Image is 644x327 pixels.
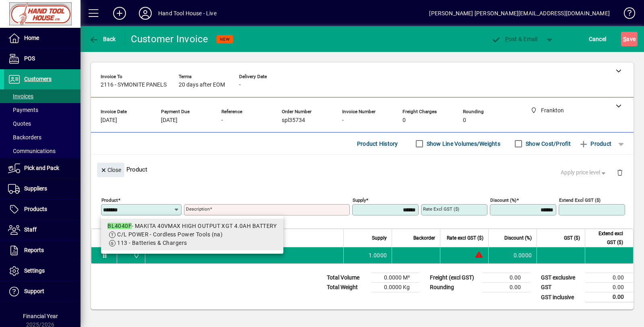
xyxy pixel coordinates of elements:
mat-label: Rate excl GST ($) [423,206,459,212]
button: Add [107,6,132,21]
span: POS [24,55,35,62]
td: 0.00 [482,273,530,283]
a: Communications [4,144,80,158]
span: Support [24,288,44,294]
span: 0 [402,117,406,124]
button: Save [621,32,638,46]
span: Home [24,35,39,41]
span: Frankton [131,251,140,260]
a: Suppliers [4,179,80,199]
span: Reports [24,247,44,253]
a: POS [4,49,80,69]
span: Settings [24,267,45,274]
span: Back [89,36,116,42]
td: Rounding [426,283,482,292]
span: S [623,36,626,42]
span: Product History [357,137,398,150]
mat-label: Supply [353,197,366,203]
a: Staff [4,220,80,240]
button: Apply price level [557,166,611,180]
span: Pick and Pack [24,165,59,171]
span: Supply [372,234,387,242]
span: GST ($) [564,234,580,242]
td: Total Weight [323,283,371,292]
em: BL4040F [107,223,132,229]
span: P [505,36,509,42]
span: Suppliers [24,185,47,192]
label: Show Cost/Profit [524,140,571,148]
span: Customers [24,76,52,82]
a: Payments [4,103,80,117]
span: NEW [220,37,230,42]
button: Delete [610,163,630,182]
button: Cancel [587,32,609,46]
td: 0.00 [585,273,634,283]
a: Quotes [4,117,80,130]
span: Staff [24,226,37,233]
div: Customer Invoice [131,33,208,46]
span: C/L POWER - Cordless Power Tools (na) [117,231,223,238]
td: 0.00 [585,283,634,292]
a: Invoices [4,89,80,103]
a: Pick and Pack [4,158,80,178]
td: Freight (excl GST) [426,273,482,283]
mat-label: Discount (%) [490,197,516,203]
app-page-header-button: Close [95,166,126,173]
td: 0.0000 M³ [371,273,419,283]
span: Payments [8,107,38,113]
span: [DATE] [161,117,178,124]
span: ost & Email [491,36,538,42]
span: 20 days after EOM [179,82,225,88]
span: Invoices [8,93,33,99]
span: spl35734 [282,117,305,124]
mat-label: Extend excl GST ($) [559,197,601,203]
span: 1.0000 [369,251,387,259]
button: Close [97,163,124,177]
span: ave [623,33,636,46]
mat-option: BL4040F - MAKITA 40VMAX HIGH OUTPUT XGT 4.0AH BATTERY [101,219,283,250]
span: Backorders [8,134,41,141]
span: Rate excl GST ($) [447,234,483,242]
td: GST [537,283,585,292]
span: - [221,117,223,124]
td: 0.0000 Kg [371,283,419,292]
a: Products [4,199,80,219]
a: Settings [4,261,80,281]
a: Reports [4,240,80,261]
span: 2116 - SYMONITE PANELS [101,82,167,88]
mat-label: Product [101,197,118,203]
mat-label: Description [186,206,210,212]
app-page-header-button: Back [80,32,125,46]
td: GST inclusive [537,292,585,302]
td: Total Volume [323,273,371,283]
div: Product [91,155,634,184]
td: GST exclusive [537,273,585,283]
button: Post & Email [487,32,542,46]
a: Knowledge Base [618,2,634,28]
button: Profile [132,6,158,21]
span: 113 - Batteries & Chargers [117,240,187,246]
span: Close [100,163,121,177]
div: Hand Tool House - Live [158,7,217,20]
a: Home [4,28,80,48]
span: Extend excl GST ($) [590,229,623,247]
span: - [342,117,344,124]
span: Cancel [589,33,607,46]
span: Communications [8,148,56,154]
button: Product History [354,137,401,151]
span: [DATE] [101,117,117,124]
td: 0.00 [585,292,634,302]
span: Backorder [413,234,435,242]
span: - [239,82,241,88]
a: Support [4,281,80,302]
td: 0.00 [482,283,530,292]
div: - MAKITA 40VMAX HIGH OUTPUT XGT 4.0AH BATTERY [107,222,277,230]
div: [PERSON_NAME] [PERSON_NAME][EMAIL_ADDRESS][DOMAIN_NAME] [429,7,610,20]
span: Quotes [8,120,31,127]
app-page-header-button: Delete [610,169,630,176]
a: Backorders [4,130,80,144]
button: Back [87,32,118,46]
span: Products [24,206,47,212]
span: Discount (%) [504,234,532,242]
span: 0 [463,117,466,124]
